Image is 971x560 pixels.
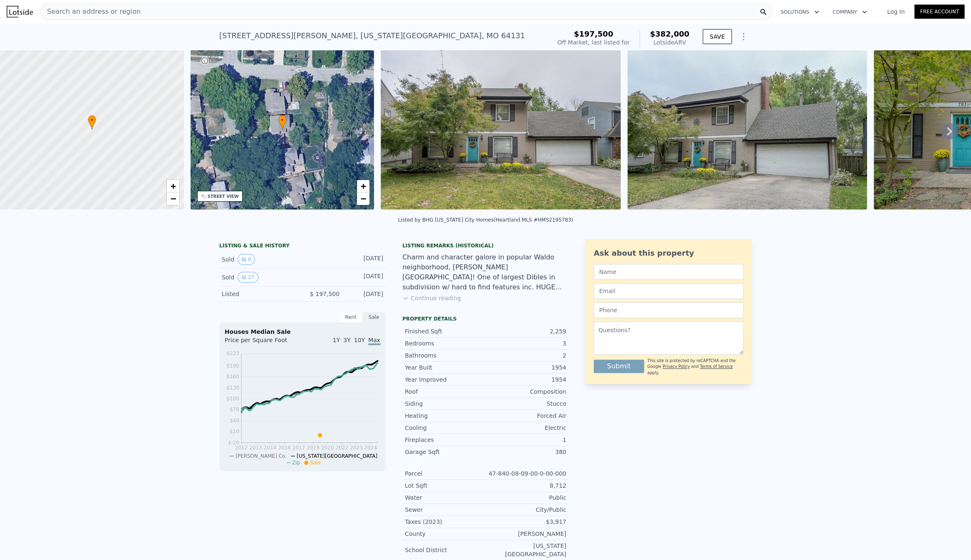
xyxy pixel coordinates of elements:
div: 1954 [485,375,566,384]
span: Sale [310,460,321,466]
div: Rent [339,312,362,323]
span: Max [368,337,380,345]
tspan: 2017 [292,445,305,451]
button: View historical data [238,254,255,265]
button: Company [826,5,874,20]
div: STREET VIEW [208,193,239,200]
a: Free Account [914,5,964,19]
div: LISTING & SALE HISTORY [219,242,386,251]
div: [STREET_ADDRESS][PERSON_NAME] , [US_STATE][GEOGRAPHIC_DATA] , MO 64131 [219,30,525,42]
tspan: 2012 [235,445,248,451]
div: Charm and character galore in popular Waldo neighborhood, [PERSON_NAME][GEOGRAPHIC_DATA]! One of ... [402,252,569,292]
span: − [361,193,366,204]
button: Solutions [774,5,826,20]
button: SAVE [703,29,732,44]
div: Sold [222,254,296,265]
div: Taxes (2023) [405,518,485,526]
span: • [278,116,287,124]
tspan: $40 [230,418,239,424]
a: Privacy Policy [663,364,690,369]
span: 3Y [343,337,350,343]
div: [DATE] [346,272,383,283]
span: 1Y [333,337,340,343]
div: [PERSON_NAME] [485,530,566,538]
tspan: $-20 [228,440,239,446]
div: [US_STATE][GEOGRAPHIC_DATA] [485,542,566,558]
tspan: 2022 [335,445,348,451]
span: 10Y [354,337,365,343]
div: 3 [485,339,566,348]
div: Finished Sqft [405,327,485,336]
div: Water [405,493,485,502]
tspan: 2013 [249,445,262,451]
div: 2,259 [485,327,566,336]
div: Listing Remarks (Historical) [402,242,569,249]
button: Continue reading [402,294,461,302]
div: Bathrooms [405,351,485,360]
div: 2 [485,351,566,360]
img: Sale: 135068212 Parcel: 60208244 [627,50,867,210]
div: Roof [405,387,485,396]
span: [US_STATE][GEOGRAPHIC_DATA] [297,453,377,459]
img: Sale: 135068212 Parcel: 60208244 [381,50,621,210]
div: Garage Sqft [405,448,485,456]
div: School District [405,546,485,554]
span: + [170,181,176,191]
tspan: 2019 [307,445,320,451]
div: City/Public [485,506,566,514]
tspan: 2016 [278,445,291,451]
input: Email [594,283,743,299]
div: Siding [405,400,485,408]
a: Terms of Service [700,364,733,369]
div: Cooling [405,424,485,432]
div: 1 [485,436,566,444]
div: Property details [402,316,569,322]
div: [DATE] [346,254,383,265]
div: Forced Air [485,412,566,420]
div: Year Improved [405,375,485,384]
span: $ 197,500 [310,291,339,297]
a: Zoom in [357,180,369,192]
span: − [170,193,176,204]
span: $382,000 [650,30,689,38]
tspan: $130 [226,385,239,390]
div: Sold [222,272,296,283]
div: Lotside ARV [650,38,689,47]
div: Off Market, last listed for [557,38,630,47]
div: 47-840-08-09-00-0-00-000 [485,469,566,478]
div: Listed [222,290,296,298]
div: Sale [362,312,386,323]
div: 380 [485,448,566,456]
input: Phone [594,302,743,318]
div: Year Built [405,363,485,372]
span: [PERSON_NAME] Co. [235,453,287,459]
tspan: $223 [226,350,239,356]
div: This site is protected by reCAPTCHA and the Google and apply. [647,358,743,376]
span: + [361,181,366,191]
button: Show Options [735,28,752,45]
div: Bedrooms [405,339,485,348]
div: Price per Square Foot [225,336,302,349]
img: Lotside [7,6,33,17]
tspan: $70 [230,407,239,412]
a: Zoom in [167,180,179,192]
div: • [88,115,96,130]
tspan: 2014 [264,445,277,451]
button: View historical data [238,272,258,283]
tspan: 2024 [364,445,377,451]
div: Public [485,493,566,502]
div: Listed by BHG [US_STATE] City Homes (Heartland MLS #HMS2195783) [398,217,573,223]
input: Name [594,264,743,280]
div: 8,712 [485,481,566,490]
div: Lot Sqft [405,481,485,490]
div: Composition [485,387,566,396]
tspan: 2020 [321,445,334,451]
div: Stucco [485,400,566,408]
div: • [278,115,287,130]
span: Search an address or region [40,7,141,17]
div: Houses Median Sale [225,328,380,336]
tspan: $10 [230,429,239,434]
div: Ask about this property [594,247,743,259]
span: $197,500 [574,30,613,38]
a: Zoom out [357,192,369,205]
